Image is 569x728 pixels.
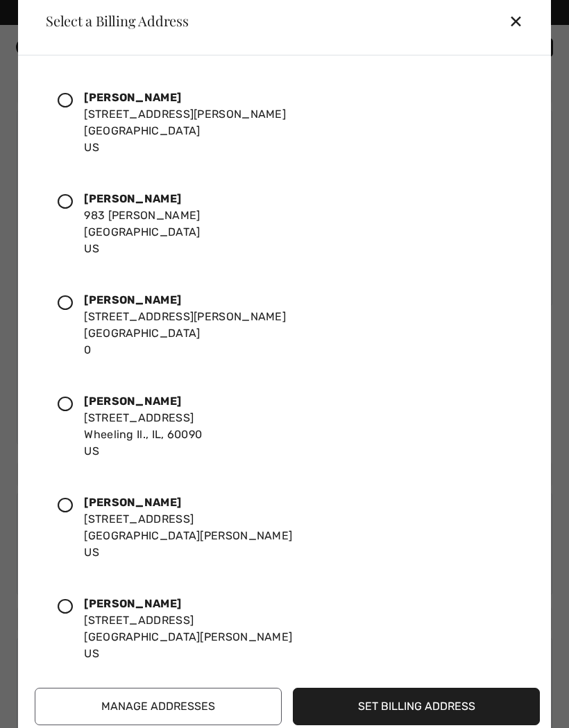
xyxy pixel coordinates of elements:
div: [STREET_ADDRESS] Wheeling Il., IL, 60090 US [84,393,202,460]
div: [STREET_ADDRESS] [GEOGRAPHIC_DATA][PERSON_NAME] US [84,494,292,561]
div: Select a Billing Address [35,14,189,28]
strong: [PERSON_NAME] [84,91,181,104]
div: [STREET_ADDRESS][PERSON_NAME] [GEOGRAPHIC_DATA] 0 [84,292,286,358]
button: Manage Addresses [35,688,282,725]
strong: [PERSON_NAME] [84,293,181,306]
strong: [PERSON_NAME] [84,597,181,610]
div: 983 [PERSON_NAME] [GEOGRAPHIC_DATA] US [84,191,200,257]
strong: [PERSON_NAME] [84,496,181,509]
strong: [PERSON_NAME] [84,395,181,408]
button: Set Billing Address [293,688,540,725]
div: [STREET_ADDRESS][PERSON_NAME] [GEOGRAPHIC_DATA] US [84,89,286,156]
div: ✕ [509,6,534,35]
div: [STREET_ADDRESS] [GEOGRAPHIC_DATA][PERSON_NAME] US [84,596,292,662]
strong: [PERSON_NAME] [84,192,181,205]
